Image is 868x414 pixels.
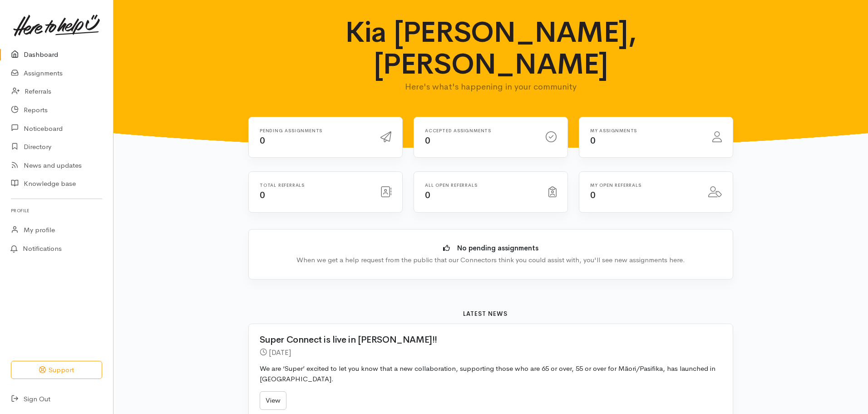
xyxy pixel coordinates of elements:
b: Latest news [463,310,508,318]
h6: Accepted assignments [425,128,535,133]
time: [DATE] [269,348,291,357]
a: View [260,391,286,410]
div: When we get a help request from the public that our Connectors think you could assist with, you'l... [262,255,719,265]
h6: Total referrals [260,183,370,188]
h6: Profile [11,205,102,217]
p: Here's what's happening in your community [313,80,669,93]
span: 0 [260,190,265,201]
h6: My open referrals [590,183,697,188]
span: 0 [590,190,596,201]
h6: Pending assignments [260,128,370,133]
h6: All open referrals [425,183,538,188]
span: 0 [425,135,430,146]
span: 0 [425,190,430,201]
h1: Kia [PERSON_NAME], [PERSON_NAME] [313,16,669,80]
h6: My assignments [590,128,701,133]
h2: Super Connect is live in [PERSON_NAME]!! [260,335,711,345]
span: 0 [260,135,265,146]
b: No pending assignments [457,244,538,252]
span: 0 [590,135,596,146]
button: Support [11,361,102,379]
p: We are ‘Super’ excited to let you know that a new collaboration, supporting those who are 65 or o... [260,364,722,384]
